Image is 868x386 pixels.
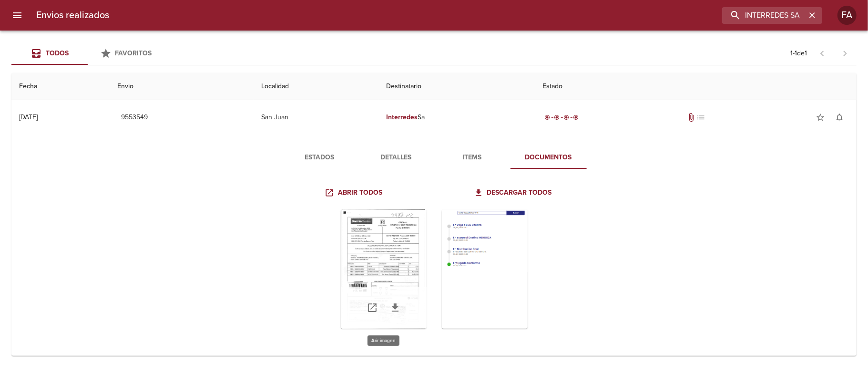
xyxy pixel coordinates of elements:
[11,73,857,356] table: Tabla de envíos del cliente
[323,184,386,202] a: Abrir todos
[11,73,110,100] th: Fecha
[516,152,581,164] span: Documentos
[327,187,382,199] span: Abrir todos
[696,113,705,122] span: No tiene pedido asociado
[545,115,551,120] span: radio_button_checked
[115,49,152,57] span: Favoritos
[472,184,556,202] a: Descargar todos
[830,108,849,127] button: Activar notificaciones
[837,6,857,25] div: Abrir información de usuario
[282,146,587,169] div: Tabs detalle de guia
[811,48,834,58] span: Pagina anterior
[378,73,535,100] th: Destinatario
[36,8,109,23] h6: Envios realizados
[722,7,806,24] input: buscar
[378,100,535,135] td: Sa
[442,209,528,329] div: Arir imagen
[554,115,560,120] span: radio_button_checked
[790,49,807,58] p: 1 - 1 de 1
[6,4,29,27] button: menu
[19,113,38,121] div: [DATE]
[834,42,857,65] span: Pagina siguiente
[46,49,69,57] span: Todos
[386,113,418,121] em: Interredes
[543,113,581,122] div: Entregado
[110,73,254,100] th: Envio
[686,113,696,122] span: Tiene documentos adjuntos
[440,152,505,164] span: Items
[254,100,379,135] td: San Juan
[573,115,579,120] span: radio_button_checked
[287,152,352,164] span: Estados
[361,296,384,319] a: Abrir
[837,6,857,25] div: FA
[535,73,857,100] th: Estado
[816,113,825,122] span: star_border
[384,296,407,319] a: Descargar
[811,108,830,127] button: Agregar a favoritos
[364,152,429,164] span: Detalles
[11,42,164,65] div: Tabs Envios
[835,113,844,122] span: notifications_none
[254,73,379,100] th: Localidad
[564,115,570,120] span: radio_button_checked
[121,112,148,124] span: 9553549
[117,109,152,126] button: 9553549
[476,187,552,199] span: Descargar todos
